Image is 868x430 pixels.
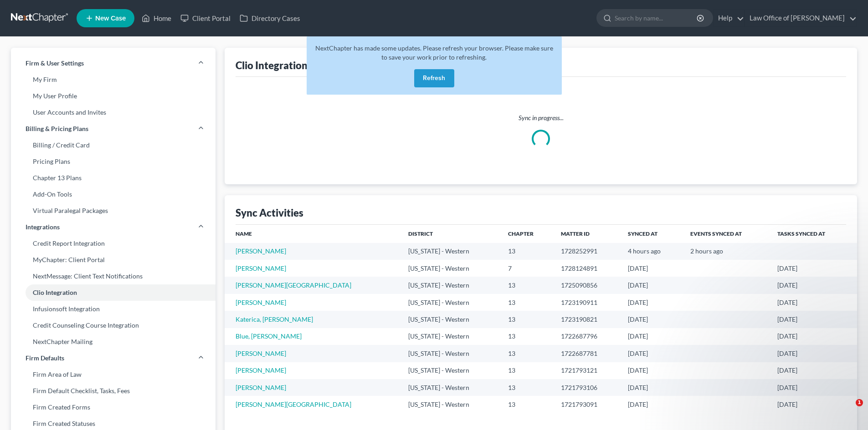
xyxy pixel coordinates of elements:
[11,350,216,366] a: Firm Defaults
[236,400,351,408] a: [PERSON_NAME][GEOGRAPHIC_DATA]
[11,137,216,153] a: Billing / Credit Card
[501,362,554,379] td: 13
[315,44,553,61] span: NextChapter has made some updates. Please refresh your browser. Please make sure to save your wor...
[621,345,683,362] td: [DATE]
[621,311,683,328] td: [DATE]
[554,260,621,277] td: 1728124891
[501,328,554,345] td: 13
[714,10,744,26] a: Help
[401,345,501,362] td: [US_STATE] - Western
[683,243,770,260] td: 2 hours ago
[554,294,621,311] td: 1723190911
[243,113,839,122] p: Sync in progress...
[621,225,683,243] th: Synced at
[554,396,621,413] td: 1721793091
[11,219,216,235] a: Integrations
[236,315,313,323] a: Katerica, [PERSON_NAME]
[554,328,621,345] td: 1722687796
[414,69,454,87] button: Refresh
[401,277,501,293] td: [US_STATE] - Western
[621,396,683,413] td: [DATE]
[621,328,683,345] td: [DATE]
[501,225,554,243] th: Chapter
[501,243,554,260] td: 13
[236,349,286,357] a: [PERSON_NAME]
[621,277,683,293] td: [DATE]
[501,260,554,277] td: 7
[501,294,554,311] td: 13
[236,59,308,72] div: Clio Integration
[236,206,303,219] div: Sync Activities
[770,260,857,277] td: [DATE]
[225,225,401,243] th: Name
[554,379,621,396] td: 1721793106
[401,294,501,311] td: [US_STATE] - Western
[621,379,683,396] td: [DATE]
[401,328,501,345] td: [US_STATE] - Western
[770,328,857,345] td: [DATE]
[11,153,216,170] a: Pricing Plans
[26,223,60,232] span: Integrations
[235,10,305,26] a: Directory Cases
[11,202,216,219] a: Virtual Paralegal Packages
[11,334,216,350] a: NextChapter Mailing
[236,264,286,272] a: [PERSON_NAME]
[11,186,216,202] a: Add-On Tools
[554,277,621,293] td: 1725090856
[11,121,216,137] a: Billing & Pricing Plans
[837,399,859,421] iframe: Intercom live chat
[501,345,554,362] td: 13
[621,243,683,260] td: 4 hours ago
[615,10,698,26] input: Search by name...
[770,277,857,293] td: [DATE]
[176,10,235,26] a: Client Portal
[554,311,621,328] td: 1723190821
[11,170,216,186] a: Chapter 13 Plans
[770,311,857,328] td: [DATE]
[401,362,501,379] td: [US_STATE] - Western
[11,317,216,334] a: Credit Counseling Course Integration
[26,124,88,133] span: Billing & Pricing Plans
[11,104,216,121] a: User Accounts and Invites
[401,260,501,277] td: [US_STATE] - Western
[554,345,621,362] td: 1722687781
[621,362,683,379] td: [DATE]
[11,71,216,88] a: My Firm
[501,379,554,396] td: 13
[26,354,64,363] span: Firm Defaults
[401,311,501,328] td: [US_STATE] - Western
[554,225,621,243] th: Matter ID
[11,88,216,104] a: My User Profile
[683,225,770,243] th: Events Synced At
[401,379,501,396] td: [US_STATE] - Western
[236,366,286,374] a: [PERSON_NAME]
[501,396,554,413] td: 13
[501,311,554,328] td: 13
[770,294,857,311] td: [DATE]
[554,243,621,260] td: 1728252991
[401,243,501,260] td: [US_STATE] - Western
[621,294,683,311] td: [DATE]
[11,268,216,284] a: NextMessage: Client Text Notifications
[401,396,501,413] td: [US_STATE] - Western
[11,252,216,268] a: MyChapter: Client Portal
[236,298,286,306] a: [PERSON_NAME]
[95,15,126,22] span: New Case
[11,284,216,301] a: Clio Integration
[401,225,501,243] th: District
[236,281,351,289] a: [PERSON_NAME][GEOGRAPHIC_DATA]
[770,225,857,243] th: Tasks Synced At
[236,247,286,255] a: [PERSON_NAME]
[236,384,286,391] a: [PERSON_NAME]
[11,399,216,415] a: Firm Created Forms
[621,260,683,277] td: [DATE]
[11,55,216,71] a: Firm & User Settings
[11,366,216,383] a: Firm Area of Law
[137,10,176,26] a: Home
[26,59,84,68] span: Firm & User Settings
[11,383,216,399] a: Firm Default Checklist, Tasks, Fees
[856,399,863,406] span: 1
[501,277,554,293] td: 13
[11,301,216,317] a: Infusionsoft Integration
[554,362,621,379] td: 1721793121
